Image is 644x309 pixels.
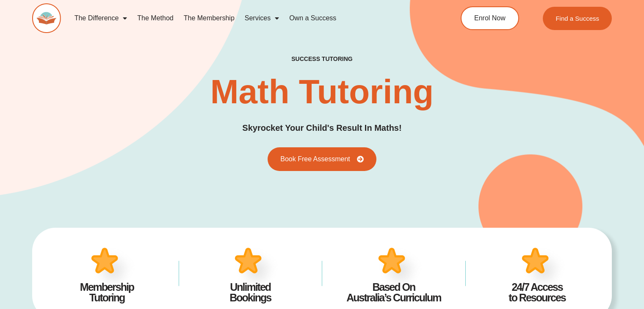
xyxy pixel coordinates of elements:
a: Enrol Now [461,6,519,30]
a: The Membership [179,8,240,28]
h4: success tutoring [291,55,352,63]
span: Enrol Now [474,15,506,22]
h4: 24/7 Access to Resources [478,282,596,303]
a: The Difference [69,8,133,28]
h3: Skyrocket Your Child's Result In Maths! [242,121,401,135]
h4: Membership Tutoring [48,282,166,303]
span: Book Free Assessment [280,156,350,163]
h4: Unlimited Bookings [191,282,309,303]
a: Own a Success [284,8,341,28]
a: Find a Success [543,7,612,30]
nav: Menu [69,8,428,28]
a: Services [240,8,284,28]
h2: Math Tutoring [210,75,434,109]
a: The Method [132,8,178,28]
span: Find a Success [556,15,599,22]
h4: Based On Australia’s Curriculum [335,282,453,303]
a: Book Free Assessment [268,147,376,171]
